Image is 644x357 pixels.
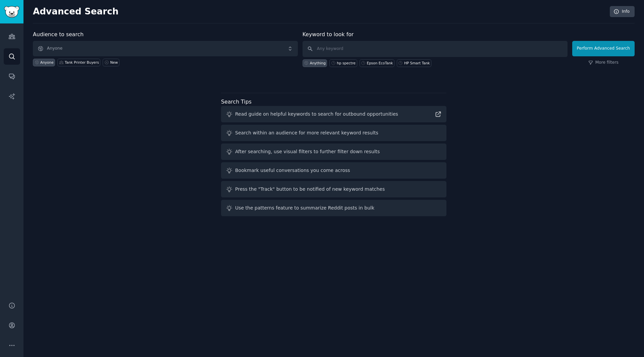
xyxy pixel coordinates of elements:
[310,61,326,65] div: Anything
[33,41,298,56] button: Anyone
[110,60,118,65] div: New
[572,41,635,56] button: Perform Advanced Search
[588,60,619,66] a: More filters
[303,31,354,38] label: Keyword to look for
[221,99,252,105] label: Search Tips
[404,61,430,65] div: HP Smart Tank
[235,148,380,155] div: After searching, use visual filters to further filter down results
[303,41,568,57] input: Any keyword
[337,61,356,65] div: hp spectre
[33,31,84,38] label: Audience to search
[235,167,350,174] div: Bookmark useful conversations you come across
[235,111,398,118] div: Read guide on helpful keywords to search for outbound opportunities
[40,60,54,65] div: Anyone
[65,60,99,65] div: Tank Printer Buyers
[610,6,635,17] a: Info
[235,186,385,193] div: Press the "Track" button to be notified of new keyword matches
[367,61,393,65] div: Epson EcoTank
[235,204,374,212] div: Use the patterns feature to summarize Reddit posts in bulk
[235,129,378,136] div: Search within an audience for more relevant keyword results
[4,6,19,18] img: GummySearch logo
[33,6,606,17] h2: Advanced Search
[103,59,119,66] a: New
